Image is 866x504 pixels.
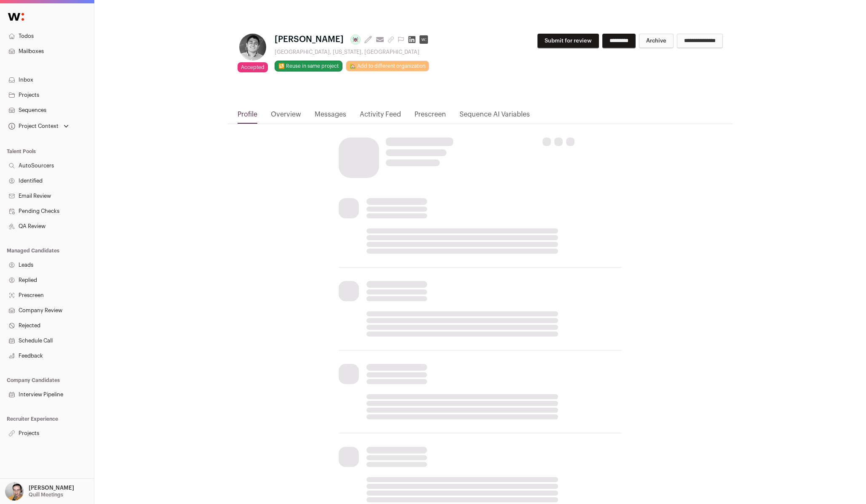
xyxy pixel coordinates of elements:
a: 🏡 Add to different organization [346,61,429,72]
span: Accepted [238,62,268,72]
button: Archive [639,34,674,48]
button: 🔂 Reuse in same project [275,61,342,72]
button: Open dropdown [7,120,70,132]
img: Wellfound [3,8,29,25]
a: Prescreen [414,109,446,124]
div: [GEOGRAPHIC_DATA], [US_STATE], [GEOGRAPHIC_DATA] [275,49,431,56]
div: Project Context [7,123,59,130]
p: Quill Meetings [29,491,63,498]
button: Submit for review [537,34,599,48]
button: Open dropdown [3,482,76,501]
img: 144000-medium_jpg [5,482,24,501]
span: [PERSON_NAME] [275,34,344,45]
a: Sequence AI Variables [460,109,530,124]
p: [PERSON_NAME] [29,485,74,491]
a: Profile [238,109,257,124]
img: 31cbeafc7374dd9eb64b54a1f1acb8a6d6c335f9dfa8c67bf6aeebb083446321.jpg [239,34,266,61]
a: Activity Feed [360,109,401,124]
a: Overview [271,109,301,124]
a: Messages [315,109,346,124]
